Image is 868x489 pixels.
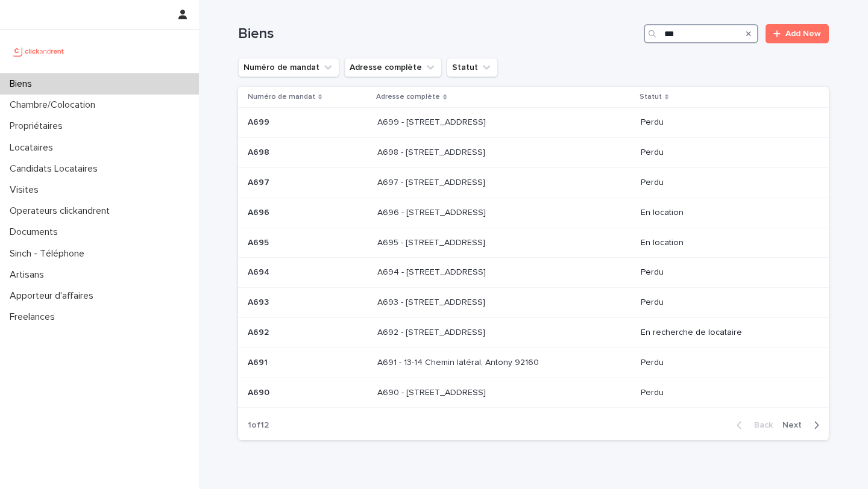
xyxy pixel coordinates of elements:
p: Sinch - Téléphone [5,248,94,260]
button: Statut [447,58,498,77]
p: Operateurs clickandrent [5,205,119,217]
p: 1 of 12 [238,411,278,440]
p: A695 - [STREET_ADDRESS] [377,235,488,248]
p: A691 [248,355,270,368]
tr: A699A699 A699 - [STREET_ADDRESS]A699 - [STREET_ADDRESS] Perdu [238,108,829,138]
h1: Biens [238,25,639,43]
p: A694 [248,265,272,278]
span: Next [782,421,809,429]
p: En location [641,238,810,248]
p: Artisans [5,269,54,281]
tr: A691A691 A691 - 13-14 Chemin latéral, Antony 92160A691 - 13-14 Chemin latéral, Antony 92160 Perdu [238,347,829,378]
p: A696 - [STREET_ADDRESS] [377,205,488,218]
p: Perdu [641,117,810,128]
p: Freelances [5,311,64,323]
span: Add New [785,30,821,38]
p: A698 [248,145,272,158]
p: A693 - [STREET_ADDRESS] [377,295,488,308]
button: Adresse complète [344,58,442,77]
p: Perdu [641,388,810,398]
img: UCB0brd3T0yccxBKYDjQ [10,39,68,63]
span: Back [747,421,773,429]
p: A690 [248,385,272,398]
p: Numéro de mandat [248,90,315,104]
tr: A692A692 A692 - [STREET_ADDRESS]A692 - [STREET_ADDRESS] En recherche de locataire [238,317,829,347]
p: A692 - [STREET_ADDRESS] [377,325,488,338]
p: A690 - 21 Rue de la Commune de Paris, Romainville 93300 [377,385,488,398]
input: Search [644,24,758,43]
button: Next [778,420,829,431]
button: Back [727,420,778,431]
p: A697 [248,175,272,188]
p: Locataires [5,142,63,154]
p: Chambre/Colocation [5,99,105,111]
p: Perdu [641,358,810,368]
p: A694 - [STREET_ADDRESS] [377,265,488,278]
tr: A698A698 A698 - [STREET_ADDRESS]A698 - [STREET_ADDRESS] Perdu [238,138,829,168]
p: A692 [248,325,271,338]
p: Adresse complète [376,90,440,104]
p: En location [641,208,810,218]
p: Propriétaires [5,120,72,132]
button: Numéro de mandat [238,58,339,77]
a: Add New [766,24,829,43]
p: Apporteur d'affaires [5,290,103,302]
p: Documents [5,226,68,238]
p: A699 - [STREET_ADDRESS] [377,115,488,128]
tr: A696A696 A696 - [STREET_ADDRESS]A696 - [STREET_ADDRESS] En location [238,198,829,228]
p: Perdu [641,178,810,188]
tr: A697A697 A697 - [STREET_ADDRESS]A697 - [STREET_ADDRESS] Perdu [238,167,829,198]
p: A695 [248,235,271,248]
p: A691 - 13-14 Chemin latéral, Antony 92160 [377,355,541,368]
p: A699 [248,115,272,128]
tr: A695A695 A695 - [STREET_ADDRESS]A695 - [STREET_ADDRESS] En location [238,228,829,258]
p: Candidats Locataires [5,163,107,175]
p: Statut [640,90,662,104]
p: A693 [248,295,271,308]
tr: A690A690 A690 - [STREET_ADDRESS]A690 - [STREET_ADDRESS] Perdu [238,378,829,408]
p: Perdu [641,267,810,278]
p: A696 [248,205,272,218]
p: En recherche de locataire [641,328,810,338]
p: Biens [5,78,42,90]
p: A698 - [STREET_ADDRESS] [377,145,488,158]
tr: A693A693 A693 - [STREET_ADDRESS]A693 - [STREET_ADDRESS] Perdu [238,288,829,318]
tr: A694A694 A694 - [STREET_ADDRESS]A694 - [STREET_ADDRESS] Perdu [238,258,829,288]
p: Perdu [641,148,810,158]
p: Perdu [641,297,810,308]
p: A697 - [STREET_ADDRESS] [377,175,488,188]
p: Visites [5,184,48,196]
